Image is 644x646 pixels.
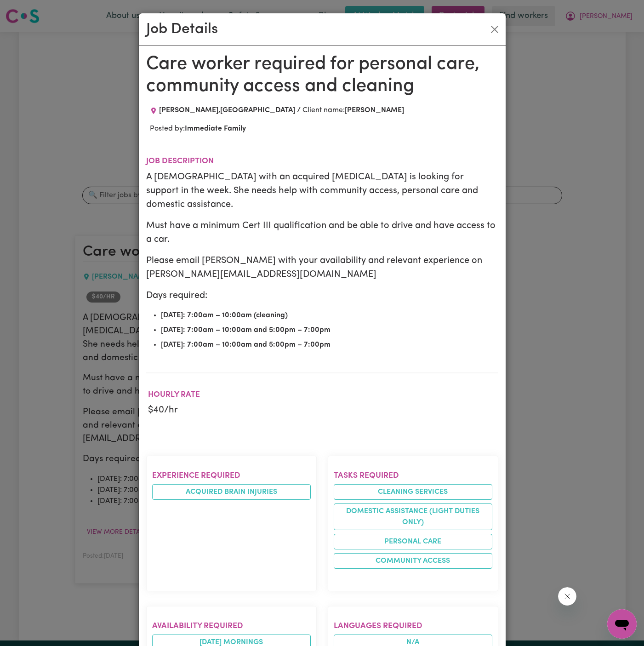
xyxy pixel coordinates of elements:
[152,484,311,500] li: Acquired Brain Injuries
[146,254,498,281] p: Please email [PERSON_NAME] with your availability and relevant experience on [PERSON_NAME][EMAIL_...
[607,609,637,639] iframe: Button to launch messaging window
[152,621,311,631] h2: Availability required
[146,21,218,38] h2: Job Details
[161,310,498,321] li: [DATE]: 7:00am – 10:00am (cleaning)
[148,390,200,400] h2: Hourly Rate
[299,105,408,116] div: Client name:
[334,534,492,549] li: Personal care
[161,325,498,336] li: [DATE]: 7:00am – 10:00am and 5:00pm – 7:00pm
[146,105,299,116] div: Job location: ORMISTON, Queensland
[161,339,498,350] li: [DATE]: 7:00am – 10:00am and 5:00pm – 7:00pm
[487,22,502,37] button: Close
[146,53,498,97] h1: Care worker required for personal care, community access and cleaning
[146,156,498,166] h2: Job description
[558,587,576,606] iframe: Close message
[148,403,200,417] p: $ 40 /hr
[334,621,492,631] h2: Languages required
[146,289,498,303] p: Days required:
[6,6,56,14] span: Need any help?
[146,170,498,212] p: A [DEMOGRAPHIC_DATA] with an acquired [MEDICAL_DATA] is looking for support in the week. She need...
[345,107,404,114] b: [PERSON_NAME]
[150,125,246,132] span: Posted by:
[334,484,492,500] li: Cleaning services
[146,219,498,246] p: Must have a minimum Cert III qualification and be able to drive and have access to a car.
[334,503,492,530] li: Domestic assistance (light duties only)
[159,107,295,114] span: [PERSON_NAME] , [GEOGRAPHIC_DATA]
[185,125,246,132] b: Immediate Family
[152,471,311,480] h2: Experience required
[334,553,492,569] li: Community access
[334,471,492,480] h2: Tasks required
